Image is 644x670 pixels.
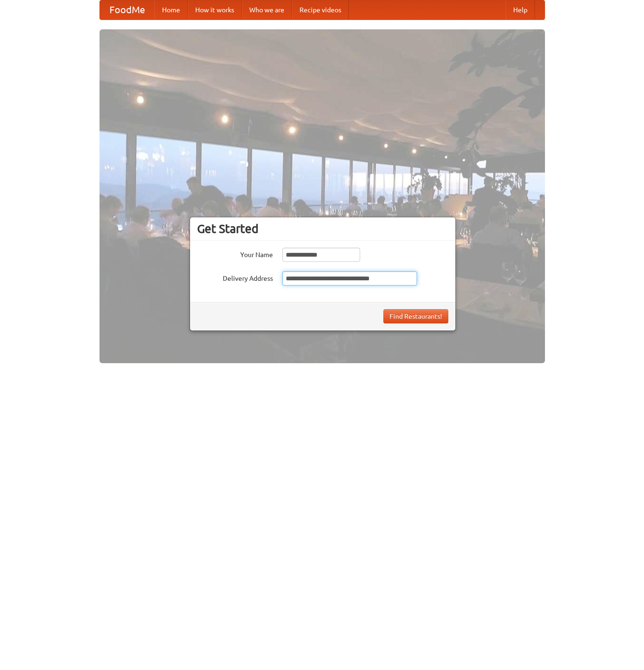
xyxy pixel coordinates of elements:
a: Home [154,0,188,19]
label: Your Name [197,248,273,259]
a: Recipe videos [292,0,349,19]
a: Who we are [242,0,292,19]
button: Find Restaurants! [383,309,448,323]
a: How it works [188,0,242,19]
h3: Get Started [197,222,448,236]
label: Delivery Address [197,271,273,283]
a: Help [506,0,535,19]
a: FoodMe [100,0,154,19]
